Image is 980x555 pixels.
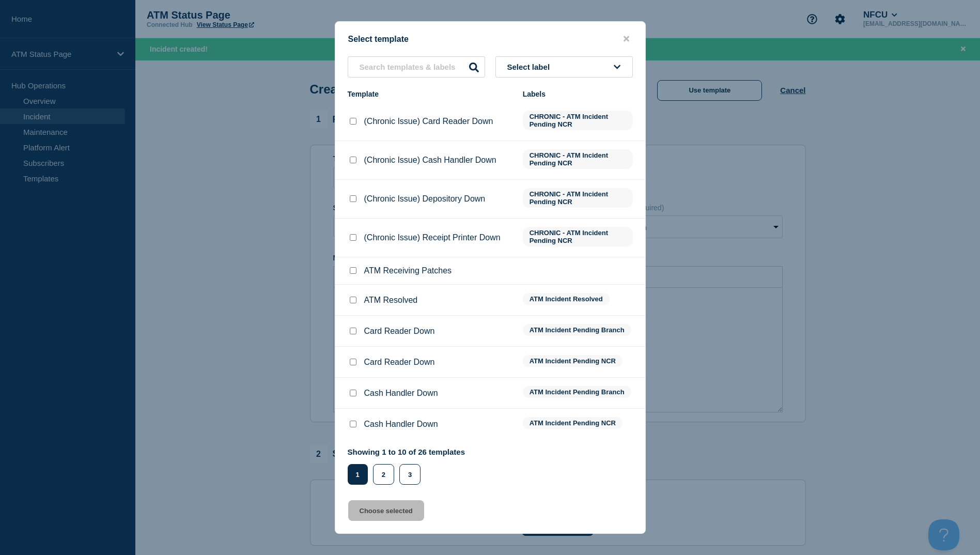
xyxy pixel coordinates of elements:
span: ATM Incident Pending Branch [523,386,631,398]
input: (Chronic Issue) Receipt Printer Down checkbox [350,234,356,241]
p: Showing 1 to 10 of 26 templates [348,448,465,456]
input: ATM Resolved checkbox [350,297,356,303]
button: 3 [399,464,421,485]
input: Card Reader Down checkbox [350,328,356,334]
p: (Chronic Issue) Receipt Printer Down [364,233,501,242]
span: ATM Incident Pending Branch [523,324,631,336]
p: ATM Resolved [364,296,418,305]
p: Card Reader Down [364,327,435,336]
p: (Chronic Issue) Cash Handler Down [364,156,496,165]
button: Choose selected [348,500,424,521]
input: Cash Handler Down checkbox [350,421,356,427]
p: Card Reader Down [364,358,435,367]
button: 2 [373,464,394,485]
p: (Chronic Issue) Card Reader Down [364,117,493,126]
p: Cash Handler Down [364,420,438,429]
span: CHRONIC - ATM Incident Pending NCR [523,149,633,169]
div: Template [348,90,512,98]
span: ATM Incident Pending NCR [523,355,623,367]
span: ATM Incident Pending NCR [523,417,623,429]
p: ATM Receiving Patches [364,266,452,275]
input: (Chronic Issue) Card Reader Down checkbox [350,118,356,125]
span: CHRONIC - ATM Incident Pending NCR [523,188,633,208]
button: Select label [495,56,633,78]
div: Select template [335,34,645,44]
input: (Chronic Issue) Depository Down checkbox [350,195,356,202]
span: CHRONIC - ATM Incident Pending NCR [523,227,633,246]
input: Search templates & labels [348,56,485,78]
p: (Chronic Issue) Depository Down [364,194,486,204]
span: CHRONIC - ATM Incident Pending NCR [523,111,633,130]
input: Card Reader Down checkbox [350,359,356,365]
input: (Chronic Issue) Cash Handler Down checkbox [350,157,356,163]
span: Select label [507,63,554,71]
div: Labels [523,90,633,98]
span: ATM Incident Resolved [523,293,610,305]
input: Cash Handler Down checkbox [350,390,356,396]
button: 1 [348,464,368,485]
button: close button [620,34,632,44]
p: Cash Handler Down [364,389,438,398]
input: ATM Receiving Patches checkbox [350,267,356,274]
